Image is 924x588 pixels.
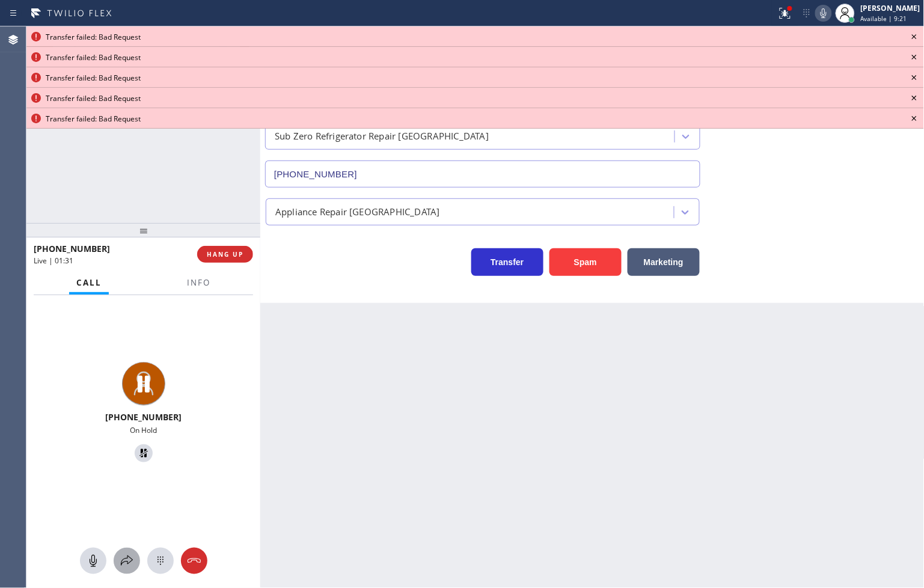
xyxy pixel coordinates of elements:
span: Transfer failed: Bad Request [46,73,141,83]
button: Open dialpad [147,548,174,574]
button: Hang up [181,548,207,574]
span: [PHONE_NUMBER] [105,411,182,423]
button: HANG UP [197,246,253,263]
button: Info [180,271,218,295]
span: Transfer failed: Bad Request [46,52,141,63]
span: [PHONE_NUMBER] [34,243,110,254]
span: Available | 9:21 [861,14,907,23]
button: Spam [549,248,622,276]
button: Transfer [471,248,543,276]
span: Live | 01:31 [34,256,73,266]
div: Sub Zero Refrigerator Repair [GEOGRAPHIC_DATA] [275,130,489,144]
button: Unhold Customer [135,444,153,462]
span: On Hold [130,425,157,435]
input: Phone Number [265,161,700,188]
button: Mute [815,5,832,22]
span: Transfer failed: Bad Request [46,114,141,124]
div: Appliance Repair [GEOGRAPHIC_DATA] [275,205,440,219]
span: Transfer failed: Bad Request [46,32,141,42]
span: Transfer failed: Bad Request [46,93,141,103]
span: Info [187,277,210,288]
button: Marketing [628,248,700,276]
button: Open directory [114,548,140,574]
span: Call [76,277,102,288]
div: [PERSON_NAME] [861,3,920,13]
button: Call [69,271,109,295]
span: HANG UP [207,250,243,259]
button: Mute [80,548,106,574]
